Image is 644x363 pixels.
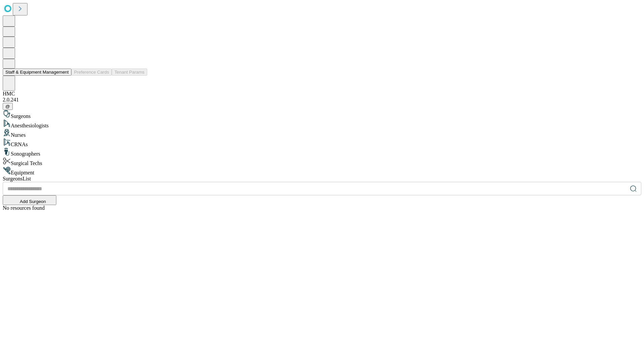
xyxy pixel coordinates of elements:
[3,103,13,110] button: @
[3,97,641,103] div: 2.0.241
[3,129,641,138] div: Nurses
[3,157,641,166] div: Surgical Techs
[3,119,641,129] div: Anesthesiologists
[20,199,46,204] span: Add Surgeon
[3,205,641,211] div: No resources found
[3,91,641,97] div: HMC
[112,69,147,76] button: Tenant Params
[3,110,641,119] div: Surgeons
[3,195,56,205] button: Add Surgeon
[71,69,112,76] button: Preference Cards
[3,148,641,157] div: Sonographers
[5,104,10,109] span: @
[3,69,71,76] button: Staff & Equipment Management
[3,166,641,176] div: Equipment
[3,176,641,182] div: Surgeons List
[3,138,641,148] div: CRNAs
